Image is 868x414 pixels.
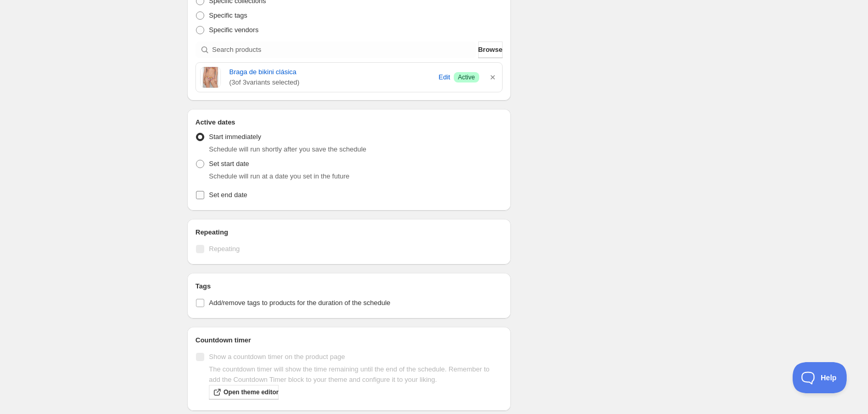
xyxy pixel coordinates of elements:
[437,69,452,86] button: Edit
[223,388,279,396] span: Open theme editor
[478,45,503,55] span: Browse
[195,227,503,238] h2: Repeating
[458,73,475,81] span: Active
[209,11,247,19] span: Specific tags
[209,172,349,180] span: Schedule will run at a date you set in the future
[209,191,247,199] span: Set end date
[209,299,390,307] span: Add/remove tags to products for the duration of the schedule
[229,67,435,77] a: Braga de bikini clásica
[209,133,261,141] span: Start immediately
[793,362,847,393] iframe: Toggle Customer Support
[439,72,450,82] span: Edit
[209,364,503,385] p: The countdown timer will show the time remaining until the end of the schedule. Remember to add t...
[195,335,503,346] h2: Countdown timer
[209,385,279,399] a: Open theme editor
[209,245,240,253] span: Repeating
[209,353,345,361] span: Show a countdown timer on the product page
[209,160,249,168] span: Set start date
[229,77,435,88] span: ( 3 of 3 variants selected)
[195,117,503,128] h2: Active dates
[209,26,258,34] span: Specific vendors
[209,145,366,153] span: Schedule will run shortly after you save the schedule
[195,281,503,292] h2: Tags
[478,42,503,58] button: Browse
[212,42,476,58] input: Search products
